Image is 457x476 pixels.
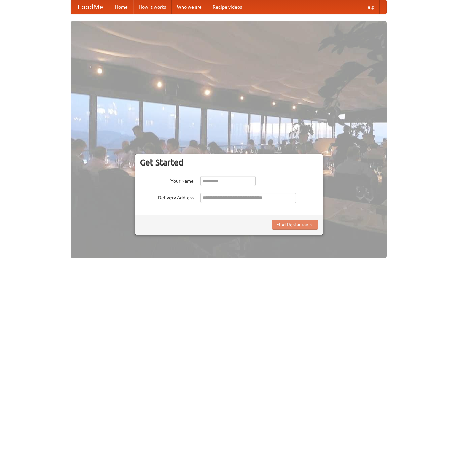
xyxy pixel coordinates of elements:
[140,157,318,168] h3: Get Started
[71,0,110,14] a: FoodMe
[140,176,194,184] label: Your Name
[172,0,207,14] a: Who we are
[110,0,133,14] a: Home
[359,0,380,14] a: Help
[133,0,172,14] a: How it works
[272,220,318,230] button: Find Restaurants!
[207,0,247,14] a: Recipe videos
[140,193,194,201] label: Delivery Address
